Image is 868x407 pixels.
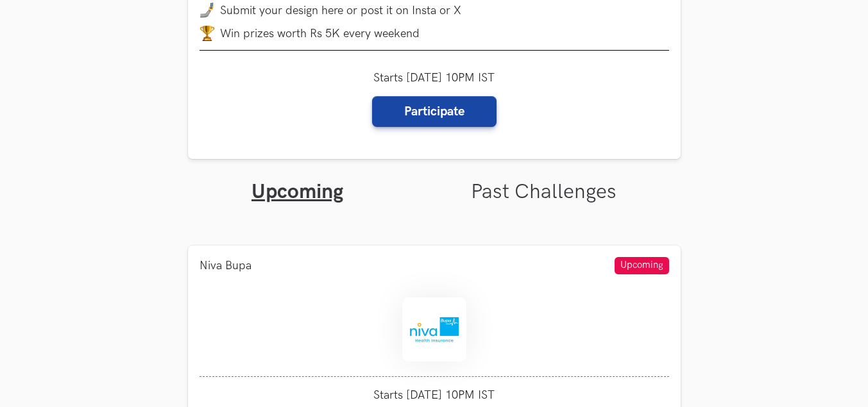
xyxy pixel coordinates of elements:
[200,3,215,18] img: mobile-in-hand.png
[615,257,669,274] span: Upcoming
[372,96,497,127] button: Participate
[402,297,466,361] img: Weekend Hackathon #82 logo
[220,4,461,17] span: Submit your design here or post it on Insta or X
[251,179,343,204] a: Upcoming
[200,259,251,272] li: Niva Bupa
[200,388,669,402] span: Starts [DATE] 10PM IST
[373,71,495,85] span: Starts [DATE] 10PM IST
[200,26,669,41] li: Win prizes worth Rs 5K every weekend
[471,179,617,204] a: Past Challenges
[200,26,215,41] img: trophy.png
[188,159,681,204] ul: Tabs Interface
